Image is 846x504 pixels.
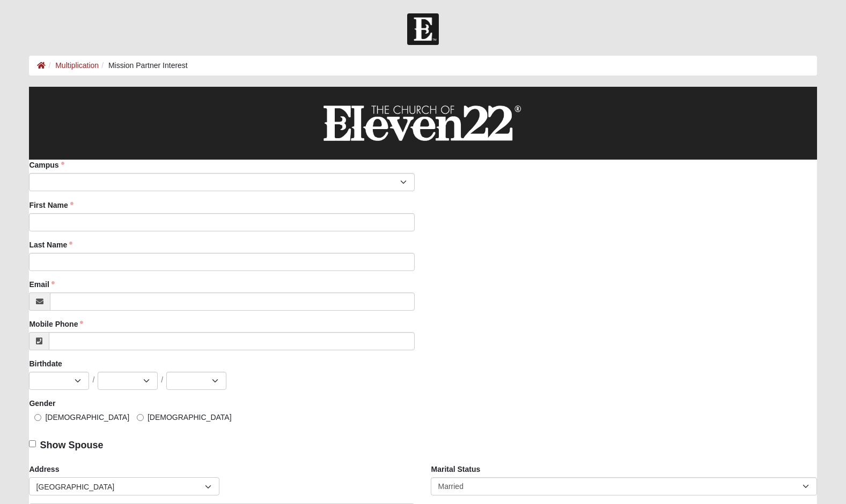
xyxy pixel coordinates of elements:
label: Birthdate [29,358,62,369]
input: Show Spouse [29,440,36,447]
span: Show Spouse [40,440,103,450]
label: Gender [29,398,55,409]
span: / [161,374,163,386]
label: Email [29,279,54,290]
label: Marital Status [431,464,480,475]
span: / [92,374,94,386]
label: Last Name [29,239,72,250]
label: Mobile Phone [29,319,83,329]
span: [DEMOGRAPHIC_DATA] [148,413,232,422]
a: Multiplication [55,61,99,70]
input: [DEMOGRAPHIC_DATA] [34,414,41,421]
label: Address [29,464,59,475]
input: [DEMOGRAPHIC_DATA] [137,414,144,421]
img: GetImage.ashx [305,87,541,160]
span: [DEMOGRAPHIC_DATA] [45,413,129,422]
li: Mission Partner Interest [99,60,188,71]
span: [GEOGRAPHIC_DATA] [36,478,205,496]
label: Campus [29,160,64,170]
img: Church of Eleven22 Logo [407,13,439,45]
label: First Name [29,200,73,210]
